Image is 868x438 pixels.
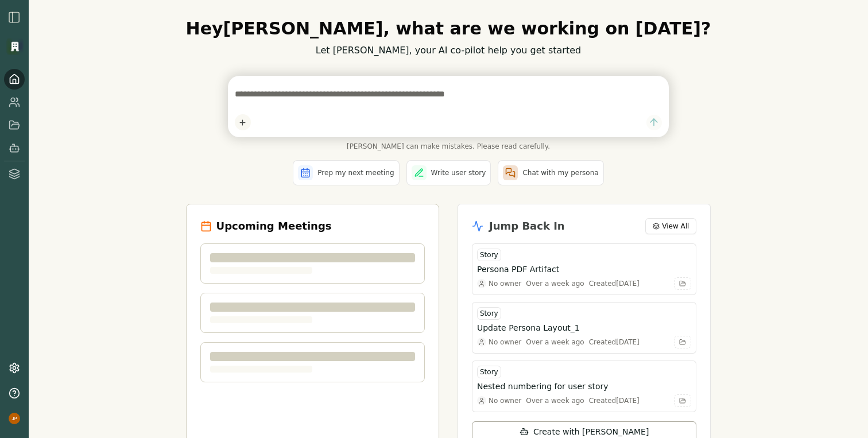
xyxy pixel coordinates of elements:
[477,381,691,392] button: Nested numbering for user story
[489,338,521,347] span: No owner
[526,279,584,288] div: Over a week ago
[662,222,689,231] span: View All
[477,263,691,275] button: Persona PDF Artifact
[6,38,24,55] img: Organization logo
[235,114,251,130] button: Add content to chat
[7,10,21,24] img: sidebar
[526,338,584,347] div: Over a week ago
[645,218,696,234] button: View All
[589,396,640,405] div: Created [DATE]
[406,160,491,185] button: Write user story
[489,218,565,234] h2: Jump Back In
[489,396,521,405] span: No owner
[477,322,580,334] h3: Update Persona Layout_1
[589,338,640,347] div: Created [DATE]
[477,381,609,392] h3: Nested numbering for user story
[9,413,20,424] img: profile
[4,383,25,404] button: Help
[477,366,501,378] div: Story
[522,168,598,177] span: Chat with my persona
[317,168,394,177] span: Prep my next meeting
[431,168,486,177] span: Write user story
[216,218,332,234] h2: Upcoming Meetings
[477,307,501,320] div: Story
[293,160,399,185] button: Prep my next meeting
[646,115,662,130] button: Send message
[526,396,584,405] div: Over a week ago
[186,18,711,39] h1: Hey [PERSON_NAME] , what are we working on [DATE]?
[498,160,603,185] button: Chat with my persona
[477,249,501,261] div: Story
[589,279,640,288] div: Created [DATE]
[477,263,559,275] h3: Persona PDF Artifact
[489,279,521,288] span: No owner
[533,426,649,437] span: Create with [PERSON_NAME]
[186,44,711,57] p: Let [PERSON_NAME], your AI co-pilot help you get started
[228,142,669,151] span: [PERSON_NAME] can make mistakes. Please read carefully.
[477,322,691,334] button: Update Persona Layout_1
